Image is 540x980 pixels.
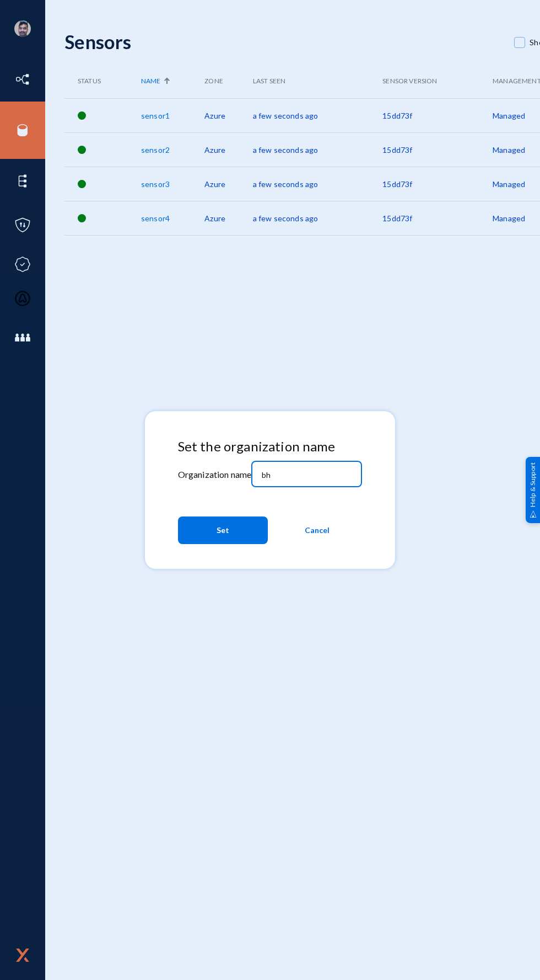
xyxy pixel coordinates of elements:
[305,520,330,540] span: Cancel
[262,470,357,480] input: Organization name
[217,520,229,540] span: Set
[178,439,363,455] h4: Set the organization name
[272,516,362,544] button: Cancel
[178,469,252,480] mat-label: Organization name
[178,516,268,544] button: Set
